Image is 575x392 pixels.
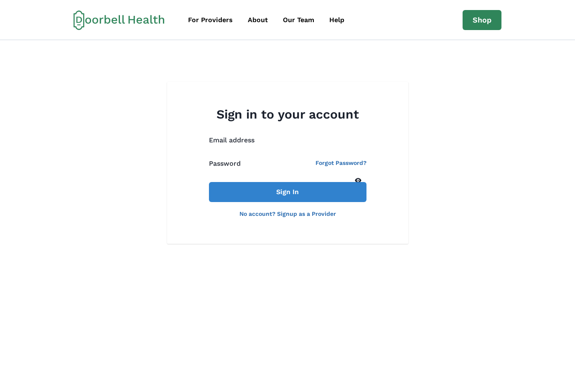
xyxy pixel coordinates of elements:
[209,159,241,169] label: Password
[276,12,321,28] a: Our Team
[463,10,501,30] a: Shop
[323,12,351,28] a: Help
[248,15,268,25] div: About
[209,107,366,122] h2: Sign in to your account
[209,182,366,202] button: Sign In
[315,159,366,172] a: Forgot Password?
[209,135,361,145] label: Email address
[188,15,233,25] div: For Providers
[350,172,366,189] button: Reveal password
[239,210,336,217] a: No account? Signup as a Provider
[241,12,275,28] a: About
[283,15,314,25] div: Our Team
[181,12,239,28] a: For Providers
[329,15,344,25] div: Help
